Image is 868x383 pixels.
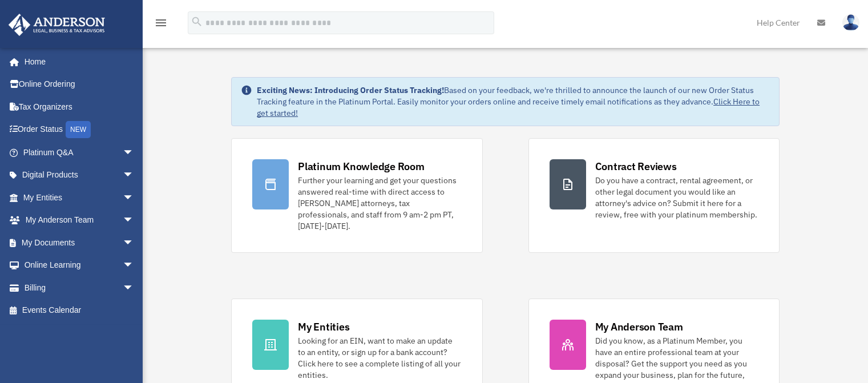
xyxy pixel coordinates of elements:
a: Home [8,50,146,73]
a: Click Here to get started! [257,96,760,118]
span: arrow_drop_down [123,231,146,255]
div: My Entities [298,320,349,334]
a: Order StatusNEW [8,118,151,142]
div: Platinum Knowledge Room [298,159,425,174]
div: Contract Reviews [595,159,677,174]
i: menu [154,16,168,30]
span: arrow_drop_down [123,141,146,164]
span: arrow_drop_down [123,186,146,209]
a: Online Learningarrow_drop_down [8,254,151,277]
div: My Anderson Team [595,320,683,334]
div: NEW [66,121,91,138]
a: Billingarrow_drop_down [8,276,151,299]
img: User Pic [842,14,859,31]
a: Digital Productsarrow_drop_down [8,164,151,187]
a: Platinum Q&Aarrow_drop_down [8,141,151,164]
span: arrow_drop_down [123,209,146,232]
img: Anderson Advisors Platinum Portal [5,14,108,36]
div: Based on your feedback, we're thrilled to announce the launch of our new Order Status Tracking fe... [257,84,770,119]
div: Further your learning and get your questions answered real-time with direct access to [PERSON_NAM... [298,175,461,232]
a: My Documentsarrow_drop_down [8,231,151,254]
a: Platinum Knowledge Room Further your learning and get your questions answered real-time with dire... [231,138,482,253]
div: Do you have a contract, rental agreement, or other legal document you would like an attorney's ad... [595,175,758,220]
span: arrow_drop_down [123,276,146,300]
i: search [191,15,203,28]
span: arrow_drop_down [123,254,146,277]
a: menu [154,20,168,30]
a: Events Calendar [8,299,151,322]
a: Tax Organizers [8,95,151,118]
span: arrow_drop_down [123,164,146,187]
div: Looking for an EIN, want to make an update to an entity, or sign up for a bank account? Click her... [298,335,461,381]
a: My Entitiesarrow_drop_down [8,186,151,209]
a: Online Ordering [8,73,151,96]
a: My Anderson Teamarrow_drop_down [8,209,151,232]
a: Contract Reviews Do you have a contract, rental agreement, or other legal document you would like... [528,138,780,253]
strong: Exciting News: Introducing Order Status Tracking! [257,85,444,95]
